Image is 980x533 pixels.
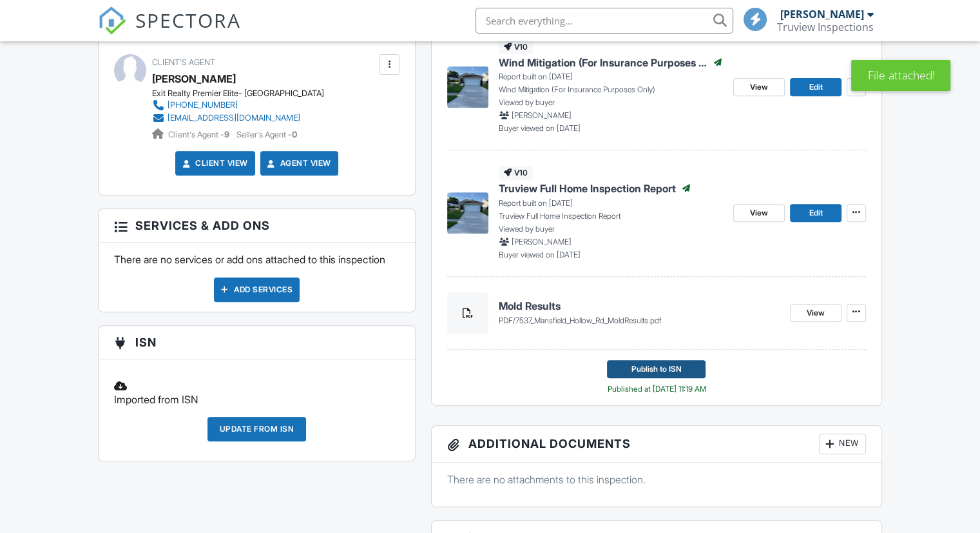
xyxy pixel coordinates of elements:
a: Client View [180,157,248,170]
a: [EMAIL_ADDRESS][DOMAIN_NAME] [152,112,314,125]
span: Client's Agent [152,57,215,67]
h3: ISN [99,326,415,359]
div: Truview Inspections [777,21,874,34]
span: Client's Agent - [168,130,231,139]
input: Search everything... [476,8,733,34]
img: The Best Home Inspection Software - Spectora [98,6,126,35]
h3: Additional Documents [432,426,881,463]
div: Update from ISN [207,417,307,441]
p: There are no attachments to this inspection. [447,472,866,487]
a: SPECTORA [98,17,241,45]
div: Imported from ISN [106,369,407,417]
div: Exit Realty Premier Elite- [GEOGRAPHIC_DATA] [152,88,324,99]
div: There are no services or add ons attached to this inspection [99,243,415,311]
div: [PERSON_NAME] [780,8,864,21]
div: New [819,434,866,454]
span: SPECTORA [135,6,241,34]
a: [PERSON_NAME] [152,69,236,88]
h3: Services & Add ons [99,209,415,243]
span: Seller's Agent - [236,130,297,139]
strong: 9 [224,130,229,139]
div: File attached! [851,60,950,91]
div: [PHONE_NUMBER] [168,100,238,110]
a: [PHONE_NUMBER] [152,99,314,112]
a: Agent View [265,157,331,170]
div: [EMAIL_ADDRESS][DOMAIN_NAME] [168,113,300,123]
strong: 0 [292,130,297,139]
a: Update from ISN [207,417,307,451]
div: Add Services [214,277,300,302]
